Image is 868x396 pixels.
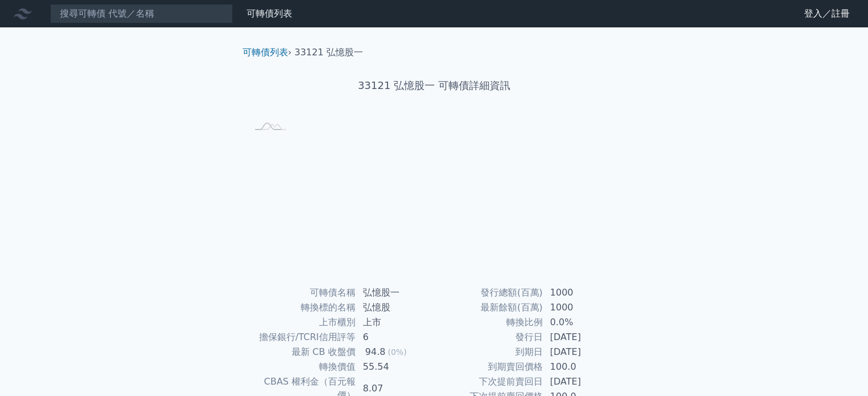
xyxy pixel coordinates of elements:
[543,359,621,374] td: 100.0
[247,8,292,19] a: 可轉債列表
[434,374,543,389] td: 下次提前賣回日
[243,47,288,58] a: 可轉債列表
[247,359,356,374] td: 轉換價值
[247,300,356,315] td: 轉換標的名稱
[543,374,621,389] td: [DATE]
[294,46,363,59] li: 33121 弘憶股一
[356,300,434,315] td: 弘憶股
[543,285,621,300] td: 1000
[50,4,233,23] input: 搜尋可轉債 代號／名稱
[243,46,292,59] li: ›
[543,330,621,345] td: [DATE]
[356,330,434,345] td: 6
[247,330,356,345] td: 擔保銀行/TCRI信用評等
[434,359,543,374] td: 到期賣回價格
[247,345,356,359] td: 最新 CB 收盤價
[434,345,543,359] td: 到期日
[356,285,434,300] td: 弘憶股一
[356,359,434,374] td: 55.54
[434,285,543,300] td: 發行總額(百萬)
[434,330,543,345] td: 發行日
[233,78,635,94] h1: 33121 弘憶股一 可轉債詳細資訊
[543,315,621,330] td: 0.0%
[247,315,356,330] td: 上市櫃別
[247,285,356,300] td: 可轉債名稱
[356,315,434,330] td: 上市
[795,5,859,23] a: 登入／註冊
[543,300,621,315] td: 1000
[543,345,621,359] td: [DATE]
[363,345,388,359] div: 94.8
[434,300,543,315] td: 最新餘額(百萬)
[434,315,543,330] td: 轉換比例
[387,347,406,357] span: (0%)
